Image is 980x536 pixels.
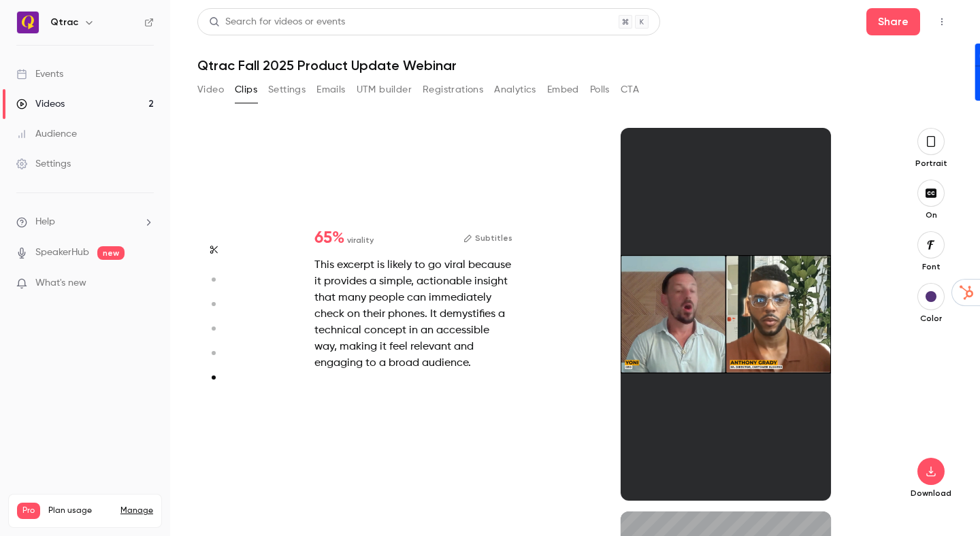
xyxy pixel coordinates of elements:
button: Video [197,79,224,101]
p: On [909,210,953,220]
button: Clips [235,79,257,101]
li: help-dropdown-opener [16,215,154,229]
span: What's new [35,276,86,290]
span: new [97,246,125,260]
button: Embed [547,79,579,101]
a: SpeakerHub [35,246,89,260]
button: Subtitles [463,230,512,246]
button: Registrations [423,79,483,101]
div: Audience [16,127,77,141]
p: Portrait [909,158,953,169]
p: Color [909,313,953,324]
img: Qtrac [17,12,39,33]
button: Settings [268,79,306,101]
button: Share [866,8,920,35]
span: Plan usage [48,505,112,516]
iframe: Noticeable Trigger [137,278,154,290]
div: Events [16,67,63,81]
p: Font [909,261,953,272]
button: Emails [316,79,345,101]
p: Download [909,488,953,499]
button: Top Bar Actions [931,11,953,33]
span: 65 % [314,230,344,246]
div: Videos [16,97,65,111]
h6: Qtrac [50,16,78,29]
button: Polls [590,79,610,101]
button: UTM builder [357,79,412,101]
div: This excerpt is likely to go viral because it provides a simple, actionable insight that many peo... [314,257,512,371]
span: Pro [17,503,40,519]
button: CTA [621,79,639,101]
span: virality [347,234,374,246]
h1: Qtrac Fall 2025 Product Update Webinar [197,57,953,73]
a: Manage [120,505,153,516]
div: Settings [16,157,71,171]
button: Analytics [494,79,536,101]
span: Help [35,215,55,229]
div: Search for videos or events [209,15,345,29]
